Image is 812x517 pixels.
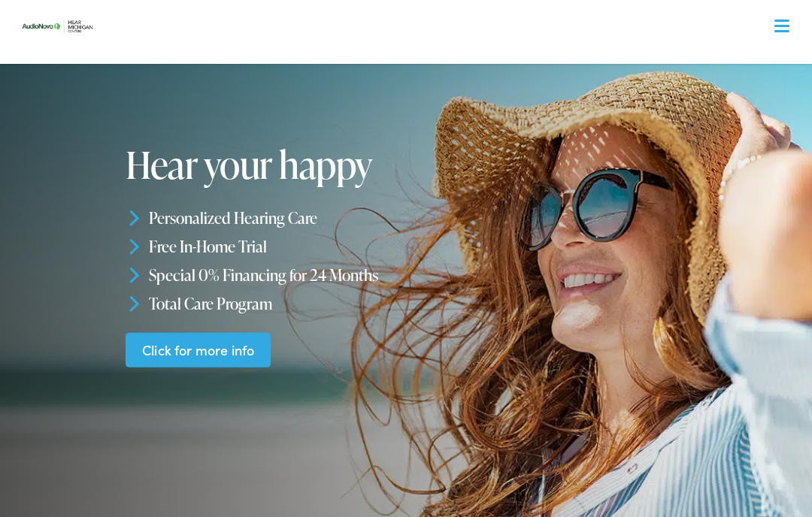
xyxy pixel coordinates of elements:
[126,144,532,185] h1: Hear your happy
[28,60,796,107] a: What We Offer
[126,261,532,289] li: Special 0% Financing for 24 Months
[126,289,532,317] li: Total Care Program
[126,232,532,261] li: Free In-Home Trial
[126,204,532,232] li: Personalized Hearing Care
[126,332,271,367] a: Click for more info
